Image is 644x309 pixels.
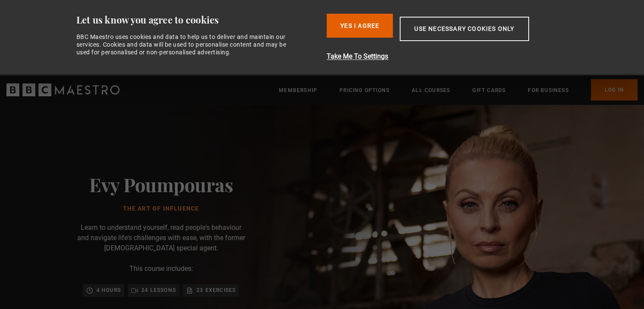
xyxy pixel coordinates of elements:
[129,264,193,274] p: This course includes:
[327,51,574,62] button: Take Me To Settings
[89,173,233,195] h2: Evy Poumpouras
[327,14,393,38] button: Yes I Agree
[279,79,638,101] nav: Primary
[340,86,389,95] a: Pricing Options
[412,86,450,95] a: All Courses
[528,86,568,95] a: For business
[591,79,638,101] a: Log In
[400,17,529,41] button: Use necessary cookies only
[6,83,120,96] svg: BBC Maestro
[472,86,506,95] a: Gift Cards
[76,223,246,253] p: Learn to understand yourself, read people's behaviour and navigate life's challenges with ease, w...
[279,86,317,95] a: Membership
[76,33,296,56] div: BBC Maestro uses cookies and data to help us to deliver and maintain our services. Cookies and da...
[89,205,233,212] h1: The Art of Influence
[76,14,320,26] div: Let us know you agree to cookies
